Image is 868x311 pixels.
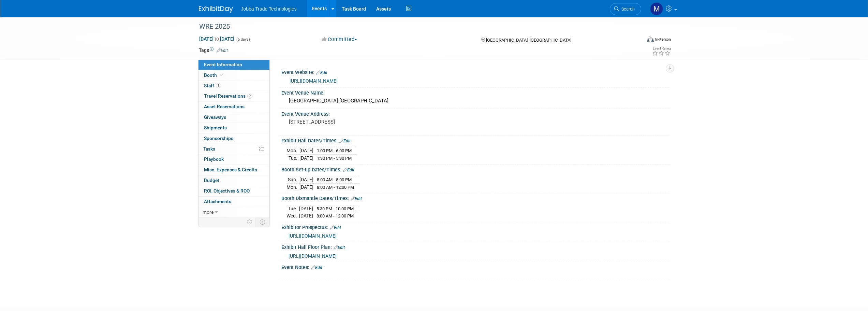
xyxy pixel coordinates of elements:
span: Budget [204,178,219,183]
pre: [STREET_ADDRESS] [289,119,436,125]
a: Edit [316,70,327,75]
span: 8:00 AM - 12:00 PM [317,185,354,190]
span: Misc. Expenses & Credits [204,167,257,172]
a: Edit [334,245,345,250]
span: to [214,36,220,42]
span: Staff [204,83,221,88]
a: Giveaways [198,112,269,123]
div: Exhibit Hall Dates/Times: [281,136,670,144]
td: Mon. [286,183,299,190]
span: Shipments [204,125,227,130]
span: [DATE] [DATE] [199,36,235,42]
span: Jobba Trade Technologies [241,6,297,12]
td: [DATE] [299,155,313,162]
td: Personalize Event Tab Strip [244,217,256,226]
td: Tue. [286,155,299,162]
td: [DATE] [299,212,313,220]
a: Shipments [198,123,269,133]
td: [DATE] [299,183,313,190]
td: Sun. [286,176,299,184]
span: 1 [216,83,221,88]
span: Tasks [203,146,215,152]
a: ROI, Objectives & ROO [198,186,269,196]
a: Attachments [198,197,269,207]
td: Mon. [286,147,299,155]
div: Event Venue Address: [281,109,670,117]
a: Edit [311,265,322,270]
span: 8:00 AM - 5:00 PM [317,177,352,182]
td: Tue. [286,205,299,212]
span: Sponsorships [204,136,233,141]
span: ROI, Objectives & ROO [204,188,250,194]
span: 5:30 PM - 10:00 PM [317,206,354,211]
a: more [198,207,269,217]
span: 8:00 AM - 12:00 PM [317,213,354,218]
span: Event Information [204,62,242,67]
a: Edit [339,139,351,143]
div: Exhibitor Prospectus: [281,222,670,231]
span: Asset Reservations [204,104,245,109]
img: ExhibitDay [199,6,233,13]
div: Exhibit Hall Floor Plan: [281,242,670,251]
a: Search [610,3,641,15]
span: 1:30 PM - 5:30 PM [317,156,352,161]
a: [URL][DOMAIN_NAME] [290,78,338,84]
td: [DATE] [299,205,313,212]
a: Travel Reservations2 [198,91,269,101]
img: Format-Inperson.png [647,37,654,42]
a: Event Information [198,60,269,70]
div: In-Person [655,37,671,42]
a: Edit [343,168,354,172]
span: more [203,209,214,215]
a: Budget [198,175,269,186]
a: Edit [217,48,228,53]
td: Tags [199,47,228,54]
a: Tasks [198,144,269,154]
span: Travel Reservations [204,93,252,99]
a: Edit [330,225,341,230]
td: [DATE] [299,147,313,155]
i: Booth reservation complete [220,73,223,77]
a: [URL][DOMAIN_NAME] [289,233,337,239]
a: Sponsorships [198,133,269,144]
div: Event Notes: [281,262,670,271]
span: 1:00 PM - 6:00 PM [317,148,352,153]
span: Booth [204,72,225,78]
span: Search [619,6,635,12]
a: Playbook [198,154,269,165]
span: Playbook [204,156,224,162]
span: (6 days) [236,37,250,42]
a: Asset Reservations [198,102,269,112]
a: [URL][DOMAIN_NAME] [289,253,337,259]
td: [DATE] [299,176,313,184]
td: Wed. [286,212,299,220]
span: Attachments [204,199,231,204]
div: Event Venue Name: [281,88,670,96]
span: Giveaways [204,114,226,120]
a: Edit [351,196,362,201]
span: [GEOGRAPHIC_DATA], [GEOGRAPHIC_DATA] [486,38,571,43]
div: Event Format [601,36,671,46]
span: 2 [247,94,252,99]
div: Booth Set-up Dates/Times: [281,165,670,173]
div: Booth Dismantle Dates/Times: [281,193,670,202]
div: WRE 2025 [197,20,631,33]
img: Madison McDonnell [650,2,663,15]
div: Event Website: [281,67,670,76]
div: [GEOGRAPHIC_DATA] [GEOGRAPHIC_DATA] [286,96,664,106]
a: Booth [198,70,269,81]
div: Event Rating [652,47,671,50]
td: Toggle Event Tabs [255,217,269,226]
button: Committed [319,36,360,43]
a: Staff1 [198,81,269,91]
a: Misc. Expenses & Credits [198,165,269,175]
